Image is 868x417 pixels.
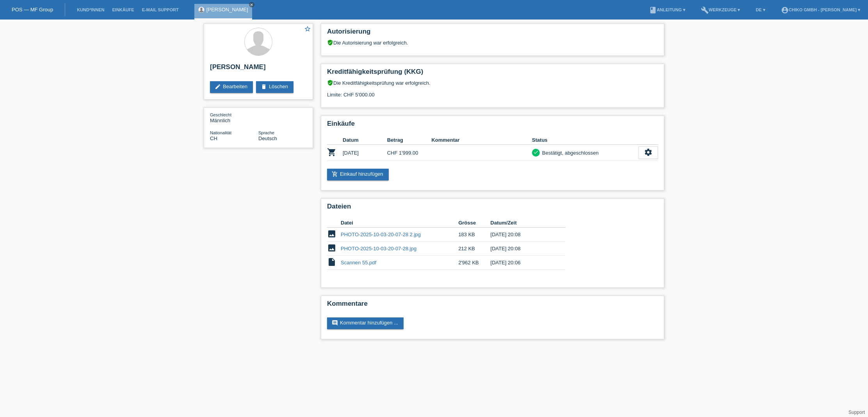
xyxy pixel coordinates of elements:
[341,246,416,251] a: PHOTO-2025-10-03-20-07-28.jpg
[332,320,338,326] i: comment
[261,84,267,90] i: delete
[210,112,231,117] span: Geschlecht
[210,63,307,75] h2: [PERSON_NAME]
[215,84,221,90] i: edit
[431,135,532,145] th: Kommentar
[304,25,311,32] i: star_border
[540,149,599,157] div: Bestätigt, abgeschlossen
[327,300,658,312] h2: Kommentare
[327,80,658,103] div: Die Kreditfähigkeitsprüfung war erfolgreich. Limite: CHF 5'000.00
[332,171,338,177] i: add_shopping_cart
[256,81,293,93] a: deleteLöschen
[327,28,658,39] h2: Autorisierung
[491,218,555,228] th: Datum/Zeit
[249,2,254,7] a: close
[848,410,865,415] a: Support
[649,6,657,14] i: book
[73,7,108,12] a: Kund*innen
[387,145,432,161] td: CHF 1'999.00
[458,218,490,228] th: Grösse
[327,229,336,239] i: image
[491,228,555,242] td: [DATE] 20:08
[327,80,333,86] i: verified_user
[138,7,183,12] a: E-Mail Support
[327,257,336,267] i: insert_drive_file
[458,228,490,242] td: 183 KB
[327,39,658,46] div: Die Autorisierung war erfolgreich.
[458,256,490,270] td: 2'962 KB
[210,130,231,135] span: Nationalität
[258,130,274,135] span: Sprache
[532,135,639,145] th: Status
[752,7,769,12] a: DE ▾
[206,7,248,12] a: [PERSON_NAME]
[491,242,555,256] td: [DATE] 20:08
[327,120,658,132] h2: Einkäufe
[12,7,53,12] a: POS — MF Group
[327,39,333,46] i: verified_user
[304,25,311,34] a: star_border
[644,148,653,157] i: settings
[387,135,432,145] th: Betrag
[210,81,253,93] a: editBearbeiten
[210,112,258,123] div: Männlich
[343,145,387,161] td: [DATE]
[341,232,421,237] a: PHOTO-2025-10-03-20-07-28 2.jpg
[250,3,254,7] i: close
[781,6,789,14] i: account_circle
[701,6,709,14] i: build
[327,68,658,80] h2: Kreditfähigkeitsprüfung (KKG)
[327,203,658,214] h2: Dateien
[108,7,138,12] a: Einkäufe
[341,218,458,228] th: Datei
[533,150,539,155] i: check
[458,242,490,256] td: 212 KB
[327,243,336,253] i: image
[343,135,387,145] th: Datum
[341,260,376,266] a: Scannen 55.pdf
[210,135,217,141] span: Schweiz
[645,7,689,12] a: bookAnleitung ▾
[327,169,389,180] a: add_shopping_cartEinkauf hinzufügen
[777,7,864,12] a: account_circleChiko GmbH - [PERSON_NAME] ▾
[327,317,404,329] a: commentKommentar hinzufügen ...
[258,135,277,141] span: Deutsch
[491,256,555,270] td: [DATE] 20:06
[697,7,744,12] a: buildWerkzeuge ▾
[327,148,336,157] i: POSP00028267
